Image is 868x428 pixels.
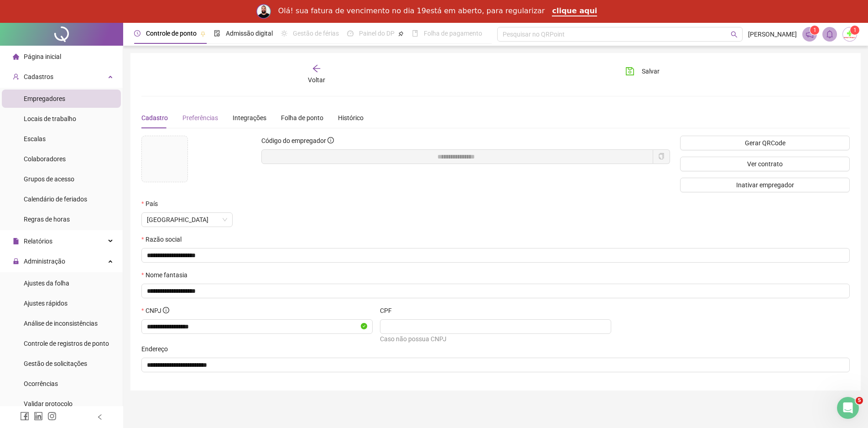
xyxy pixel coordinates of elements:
[214,30,220,37] span: file-done
[359,30,395,37] span: Painel do DP
[24,175,74,183] span: Grupos de acesso
[24,95,65,102] span: Empregadores
[308,76,325,84] span: Voltar
[24,73,53,80] span: Cadastros
[680,136,850,150] button: Gerar QRCode
[552,6,597,16] a: clique aqui
[837,397,859,419] iframe: Intercom live chat
[24,115,76,122] span: Locais de trabalho
[680,157,850,171] button: Ver contrato
[24,360,87,367] span: Gestão de solicitações
[806,30,814,38] span: notification
[278,6,545,16] div: Olá! sua fatura de vencimento no dia 19está em aberto, para regularizar
[13,74,19,80] span: user-add
[147,213,227,227] span: Brasil
[141,344,174,354] label: Endereço
[327,137,334,143] span: info-circle
[146,30,197,37] span: Controle de ponto
[146,199,158,209] span: País
[680,178,850,192] button: Inativar empregador
[843,27,857,41] img: 48205
[24,238,52,245] span: Relatórios
[398,31,404,37] span: pushpin
[658,153,665,159] span: copy
[24,196,87,203] span: Calendário de feriados
[24,135,46,143] span: Escalas
[293,30,339,37] span: Gestão de férias
[312,64,321,73] span: arrow-left
[731,31,738,38] span: search
[24,340,109,347] span: Controle de registros de ponto
[47,412,57,421] span: instagram
[24,280,69,287] span: Ajustes da folha
[747,159,783,169] span: Ver contrato
[281,113,323,123] div: Folha de ponto
[13,238,19,244] span: file
[141,113,168,123] div: Cadastro
[826,30,834,38] span: bell
[619,64,666,79] button: Salvar
[182,114,218,122] span: Preferências
[24,216,70,223] span: Regras de horas
[146,234,182,244] span: Razão social
[856,397,863,404] span: 5
[338,113,364,123] div: Histórico
[347,30,353,37] span: dashboard
[34,412,43,421] span: linkedin
[20,412,29,421] span: facebook
[97,414,103,420] span: left
[745,138,785,148] span: Gerar QRCode
[625,67,634,76] span: save
[853,27,857,33] span: 1
[134,30,140,37] span: clock-circle
[736,180,794,190] span: Inativar empregador
[24,320,98,327] span: Análise de inconsistências
[163,307,169,313] span: info-circle
[810,26,819,35] sup: 1
[380,334,611,344] div: Caso não possua CNPJ
[261,137,326,144] span: Código do empregador
[13,258,19,264] span: lock
[256,4,271,19] img: Profile image for Rodolfo
[226,30,273,37] span: Admissão digital
[813,27,816,33] span: 1
[380,306,398,316] label: CPF
[200,31,206,37] span: pushpin
[642,66,660,76] span: Salvar
[24,258,65,265] span: Administração
[24,380,58,387] span: Ocorrências
[24,155,66,163] span: Colaboradores
[233,113,266,123] div: Integrações
[281,30,287,37] span: sun
[412,30,418,37] span: book
[24,300,68,307] span: Ajustes rápidos
[850,26,859,35] sup: Atualize o seu contato no menu Meus Dados
[424,30,482,37] span: Folha de pagamento
[146,270,187,280] span: Nome fantasia
[24,53,61,60] span: Página inicial
[24,400,73,407] span: Validar protocolo
[146,306,169,316] span: CNPJ
[13,53,19,60] span: home
[748,29,797,39] span: [PERSON_NAME]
